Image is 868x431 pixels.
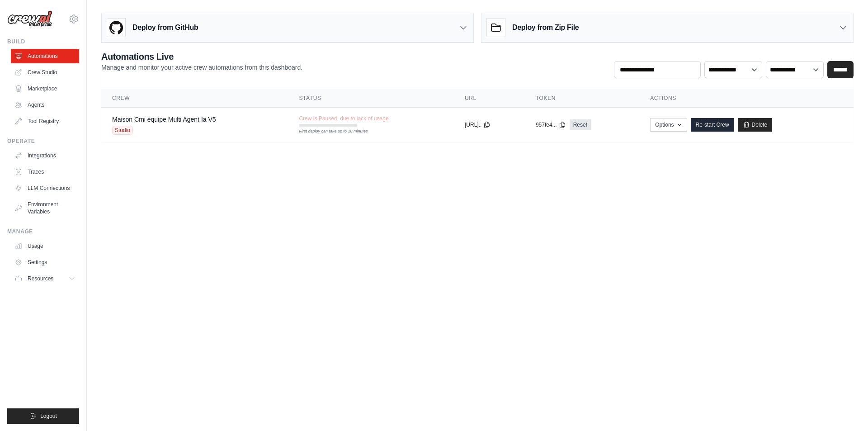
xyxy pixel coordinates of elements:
span: Logout [40,412,57,420]
a: Tool Registry [11,114,79,128]
th: URL [454,89,525,108]
h3: Deploy from GitHub [132,22,198,33]
button: Resources [11,271,79,286]
div: Manage [7,228,79,235]
span: Crew is Paused, due to lack of usage [299,115,388,122]
img: Logo [7,10,52,28]
h2: Automations Live [101,50,302,63]
a: Re-start Crew [691,118,734,132]
button: Options [650,118,687,132]
p: Manage and monitor your active crew automations from this dashboard. [101,63,302,72]
a: Usage [11,239,79,253]
th: Status [288,89,454,108]
th: Crew [101,89,288,108]
span: Studio [112,126,133,135]
a: Traces [11,165,79,179]
img: GitHub Logo [107,19,125,37]
div: Build [7,38,79,45]
button: 957fe4... [536,121,566,128]
th: Actions [639,89,854,108]
th: Token [525,89,639,108]
a: LLM Connections [11,181,79,195]
a: Delete [738,118,773,132]
a: Reset [570,119,591,130]
a: Crew Studio [11,65,79,80]
button: Logout [7,408,79,424]
a: Maison Cmi équipe Multi Agent Ia V5 [112,116,216,123]
div: Operate [7,137,79,145]
a: Environment Variables [11,197,79,219]
span: Resources [28,275,53,282]
a: Agents [11,98,79,112]
a: Marketplace [11,81,79,96]
div: First deploy can take up to 10 minutes [299,128,357,135]
h3: Deploy from Zip File [512,22,579,33]
a: Settings [11,255,79,270]
a: Integrations [11,148,79,163]
a: Automations [11,49,79,63]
